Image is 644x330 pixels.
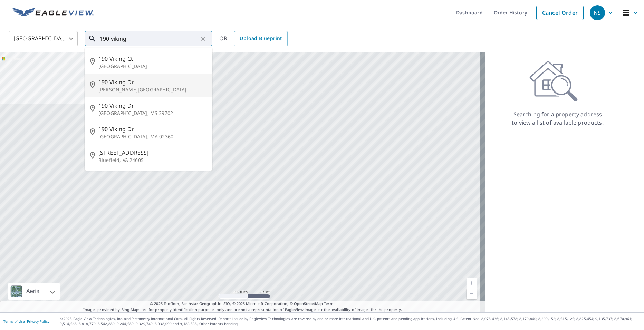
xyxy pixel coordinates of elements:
p: Bluefield, VA 24605 [98,157,207,164]
div: NS [590,5,605,20]
p: Searching for a property address to view a list of available products. [511,110,604,127]
div: Aerial [24,283,43,300]
a: Terms of Use [3,319,25,324]
span: 190 Viking Dr [98,125,207,133]
div: OR [219,31,288,46]
p: © 2025 Eagle View Technologies, Inc. and Pictometry International Corp. All Rights Reserved. Repo... [60,316,641,327]
a: Upload Blueprint [234,31,287,46]
span: Upload Blueprint [240,34,282,43]
a: Terms [324,301,335,306]
p: [GEOGRAPHIC_DATA], MA 02360 [98,133,207,140]
div: [GEOGRAPHIC_DATA] [9,29,78,48]
a: OpenStreetMap [294,301,323,306]
p: | [3,319,49,323]
a: Current Level 5, Zoom In [467,278,477,288]
span: 190 Viking Dr [98,101,207,110]
div: Aerial [8,283,60,300]
span: 190 Viking Dr [98,78,207,86]
button: Clear [198,34,208,43]
p: [GEOGRAPHIC_DATA], MS 39702 [98,110,207,117]
p: [GEOGRAPHIC_DATA] [98,63,207,70]
span: 190 Viking Ct [98,55,207,63]
a: Privacy Policy [27,319,49,324]
a: Current Level 5, Zoom Out [467,288,477,299]
img: EV Logo [12,8,94,18]
span: [STREET_ADDRESS] [98,148,207,157]
span: © 2025 TomTom, Earthstar Geographics SIO, © 2025 Microsoft Corporation, © [150,301,335,307]
a: Cancel Order [536,6,584,20]
p: [PERSON_NAME][GEOGRAPHIC_DATA] [98,86,207,93]
input: Search by address or latitude-longitude [100,29,198,48]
